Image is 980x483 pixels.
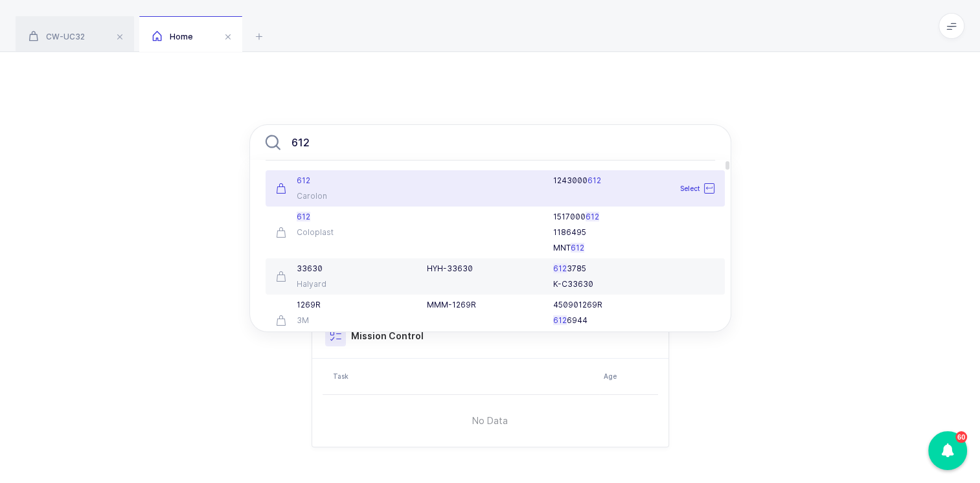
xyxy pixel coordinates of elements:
div: Carolon [276,191,412,201]
input: Search [249,124,731,161]
span: 612 [571,243,584,253]
span: Home [152,32,193,41]
div: HYH-33630 [427,264,538,274]
div: 1186495 [553,227,714,238]
div: Select [650,175,722,201]
span: CW-UC32 [28,32,85,41]
span: 612 [553,264,567,273]
div: 5878235 [553,331,714,341]
div: Halyard [276,279,412,289]
div: 3785 [553,264,714,274]
div: 3M [276,315,412,326]
div: 6944 [553,315,714,326]
span: 612 [587,175,601,185]
span: 612 [297,212,310,221]
div: 1517000 [553,212,714,222]
div: K-C33630 [553,279,714,289]
h3: Mission Control [351,330,424,343]
div: MNT [553,243,714,253]
div: Task [333,371,596,381]
div: 33630 [276,264,412,274]
div: Coloplast [276,227,412,238]
div: Age [604,371,654,381]
div: 450901269R [553,300,714,310]
div: 60 [928,431,967,470]
div: 1269R [276,300,412,310]
div: 60 [955,431,967,443]
span: No Data [406,401,574,440]
span: 612 [553,315,567,325]
span: 612 [586,212,599,221]
div: MMM-1269R [427,300,538,310]
div: 1243000 [553,175,714,186]
span: 612 [297,175,310,185]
